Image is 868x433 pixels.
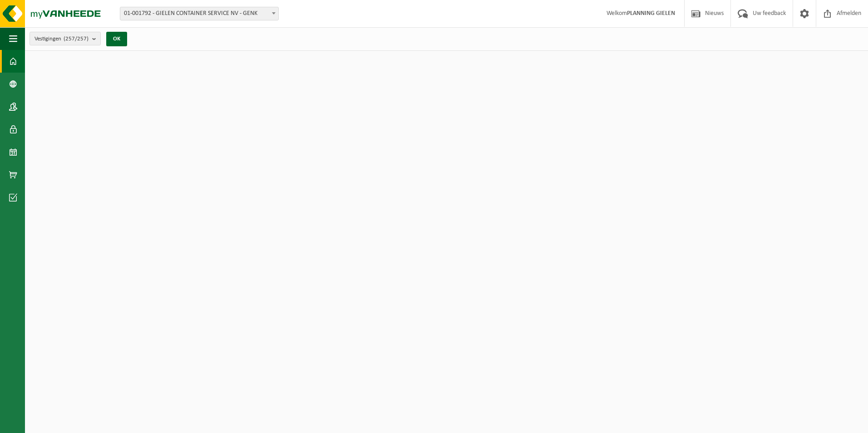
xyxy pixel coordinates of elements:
span: 01-001792 - GIELEN CONTAINER SERVICE NV - GENK [120,7,278,20]
span: Vestigingen [35,32,89,46]
strong: PLANNING GIELEN [627,10,675,17]
count: (257/257) [64,36,89,42]
button: OK [106,32,127,46]
span: 01-001792 - GIELEN CONTAINER SERVICE NV - GENK [120,7,279,20]
button: Vestigingen(257/257) [30,32,101,45]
